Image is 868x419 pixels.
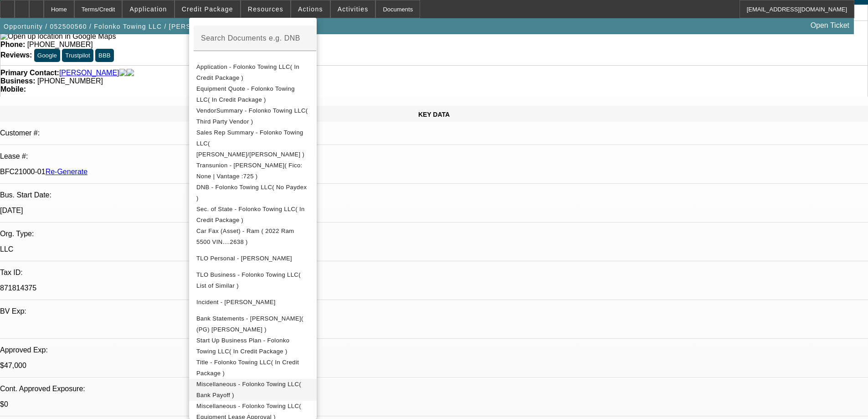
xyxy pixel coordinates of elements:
[189,83,317,105] button: Equipment Quote - Folonko Towing LLC( In Credit Package )
[196,206,305,223] span: Sec. of State - Folonko Towing LLC( In Credit Package )
[189,204,317,226] button: Sec. of State - Folonko Towing LLC( In Credit Package )
[189,357,317,379] button: Title - Folonko Towing LLC( In Credit Package )
[196,107,308,125] span: VendorSummary - Folonko Towing LLC( Third Party Vendor )
[189,291,317,313] button: Incident - Touray, Lamin
[189,127,317,160] button: Sales Rep Summary - Folonko Towing LLC( Bush, Dante/Higgins, Samuel )
[189,335,317,357] button: Start Up Business Plan - Folonko Towing LLC( In Credit Package )
[196,271,301,289] span: TLO Business - Folonko Towing LLC( List of Similar )
[189,160,317,182] button: Transunion - Touray, Lamin( Fico: None | Vantage :725 )
[189,62,317,83] button: Application - Folonko Towing LLC( In Credit Package )
[189,248,317,269] button: TLO Personal - Touray, Lamin
[196,255,292,262] span: TLO Personal - [PERSON_NAME]
[196,184,307,202] span: DNB - Folonko Towing LLC( No Paydex )
[196,337,289,355] span: Start Up Business Plan - Folonko Towing LLC( In Credit Package )
[196,299,276,305] span: Incident - [PERSON_NAME]
[196,315,303,333] span: Bank Statements - [PERSON_NAME]( (PG) [PERSON_NAME] )
[196,63,299,81] span: Application - Folonko Towing LLC( In Credit Package )
[196,359,299,377] span: Title - Folonko Towing LLC( In Credit Package )
[189,313,317,335] button: Bank Statements - Touray, Lamin( (PG) Lamin Touray )
[189,105,317,127] button: VendorSummary - Folonko Towing LLC( Third Party Vendor )
[196,85,295,103] span: Equipment Quote - Folonko Towing LLC( In Credit Package )
[196,381,301,398] span: Miscellaneous - Folonko Towing LLC( Bank Payoff )
[196,129,304,158] span: Sales Rep Summary - Folonko Towing LLC( [PERSON_NAME]/[PERSON_NAME] )
[196,162,303,180] span: Transunion - [PERSON_NAME]( Fico: None | Vantage :725 )
[196,228,294,245] span: Car Fax (Asset) - Ram ( 2022 Ram 5500 VIN....2638 )
[189,182,317,204] button: DNB - Folonko Towing LLC( No Paydex )
[201,34,300,42] mat-label: Search Documents e.g. DNB
[189,379,317,401] button: Miscellaneous - Folonko Towing LLC( Bank Payoff )
[189,269,317,291] button: TLO Business - Folonko Towing LLC( List of Similar )
[189,226,317,248] button: Car Fax (Asset) - Ram ( 2022 Ram 5500 VIN....2638 )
